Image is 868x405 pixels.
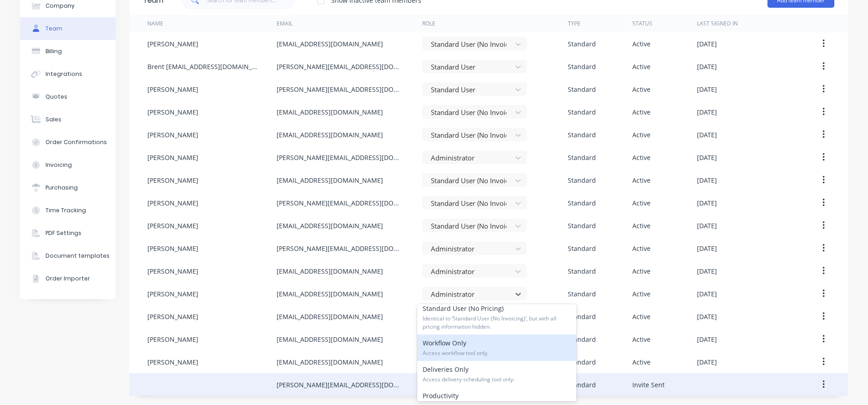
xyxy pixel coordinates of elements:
[568,198,596,208] div: Standard
[568,221,596,230] div: Standard
[632,85,651,94] div: Active
[697,357,717,367] div: [DATE]
[697,20,738,28] div: Last signed in
[697,153,717,162] div: [DATE]
[45,93,67,101] div: Quotes
[277,175,383,185] div: [EMAIL_ADDRESS][DOMAIN_NAME]
[147,62,258,71] div: Brent [EMAIL_ADDRESS][DOMAIN_NAME]
[277,198,404,208] div: [PERSON_NAME][EMAIL_ADDRESS][DOMAIN_NAME]
[568,244,596,253] div: Standard
[632,221,651,230] div: Active
[147,175,198,185] div: [PERSON_NAME]
[632,244,651,253] div: Active
[147,357,198,367] div: [PERSON_NAME]
[632,266,651,276] div: Active
[568,39,596,49] div: Standard
[277,266,383,276] div: [EMAIL_ADDRESS][DOMAIN_NAME]
[632,153,651,162] div: Active
[632,289,651,299] div: Active
[20,63,116,85] button: Integrations
[277,312,383,321] div: [EMAIL_ADDRESS][DOMAIN_NAME]
[568,62,596,71] div: Standard
[45,275,90,283] div: Order Importer
[20,131,116,154] button: Order Confirmations
[277,39,383,49] div: [EMAIL_ADDRESS][DOMAIN_NAME]
[697,289,717,299] div: [DATE]
[45,115,61,124] div: Sales
[568,380,596,390] div: Standard
[45,25,62,33] div: Team
[20,245,116,267] button: Document templates
[45,2,75,10] div: Company
[697,198,717,208] div: [DATE]
[632,357,651,367] div: Active
[632,39,651,49] div: Active
[423,375,571,384] span: Access delivery scheduling tool only.
[568,175,596,185] div: Standard
[45,229,81,237] div: PDF Settings
[45,70,82,78] div: Integrations
[568,335,596,344] div: Standard
[147,266,198,276] div: [PERSON_NAME]
[423,315,571,331] span: Identical to ‘Standard User (No Invoicing)’, but with all pricing information hidden.
[147,39,198,49] div: [PERSON_NAME]
[568,153,596,162] div: Standard
[697,85,717,94] div: [DATE]
[147,20,163,28] div: Name
[20,154,116,176] button: Invoicing
[277,289,383,299] div: [EMAIL_ADDRESS][DOMAIN_NAME]
[277,153,404,162] div: [PERSON_NAME][EMAIL_ADDRESS][DOMAIN_NAME]
[697,39,717,49] div: [DATE]
[147,153,198,162] div: [PERSON_NAME]
[147,289,198,299] div: [PERSON_NAME]
[697,175,717,185] div: [DATE]
[417,335,576,361] div: Workflow Only
[147,335,198,344] div: [PERSON_NAME]
[632,62,651,71] div: Active
[45,252,110,260] div: Document templates
[277,244,404,253] div: [PERSON_NAME][EMAIL_ADDRESS][DOMAIN_NAME]
[147,244,198,253] div: [PERSON_NAME]
[147,198,198,208] div: [PERSON_NAME]
[697,62,717,71] div: [DATE]
[632,130,651,140] div: Active
[147,107,198,117] div: [PERSON_NAME]
[147,85,198,94] div: [PERSON_NAME]
[422,20,435,28] div: Role
[423,349,571,357] span: Access workflow tool only.
[277,107,383,117] div: [EMAIL_ADDRESS][DOMAIN_NAME]
[20,108,116,131] button: Sales
[697,266,717,276] div: [DATE]
[20,176,116,199] button: Purchasing
[277,221,383,230] div: [EMAIL_ADDRESS][DOMAIN_NAME]
[697,335,717,344] div: [DATE]
[45,206,86,215] div: Time Tracking
[697,107,717,117] div: [DATE]
[697,244,717,253] div: [DATE]
[697,221,717,230] div: [DATE]
[568,266,596,276] div: Standard
[20,17,116,40] button: Team
[568,20,580,28] div: Type
[417,300,576,335] div: Standard User (No Pricing)
[45,184,78,192] div: Purchasing
[147,312,198,321] div: [PERSON_NAME]
[277,130,383,140] div: [EMAIL_ADDRESS][DOMAIN_NAME]
[277,62,404,71] div: [PERSON_NAME][EMAIL_ADDRESS][DOMAIN_NAME]
[277,335,383,344] div: [EMAIL_ADDRESS][DOMAIN_NAME]
[20,40,116,63] button: Billing
[20,222,116,245] button: PDF Settings
[568,85,596,94] div: Standard
[697,130,717,140] div: [DATE]
[632,175,651,185] div: Active
[568,289,596,299] div: Standard
[568,107,596,117] div: Standard
[45,47,62,55] div: Billing
[277,20,293,28] div: Email
[277,85,404,94] div: [PERSON_NAME][EMAIL_ADDRESS][DOMAIN_NAME]
[147,221,198,230] div: [PERSON_NAME]
[20,267,116,290] button: Order Importer
[632,380,665,390] div: Invite Sent
[568,312,596,321] div: Standard
[45,161,72,169] div: Invoicing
